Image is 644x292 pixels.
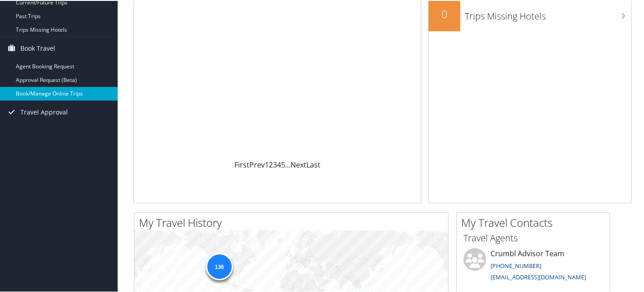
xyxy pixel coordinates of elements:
div: 136 [205,252,233,279]
a: First [234,159,249,169]
a: Next [291,159,306,169]
a: 2 [269,159,273,169]
span: … [285,159,291,169]
span: Book Travel [20,36,55,59]
h2: My Travel History [139,214,448,230]
a: 5 [281,159,285,169]
a: Last [306,159,320,169]
li: Crumbl Advisor Team [459,247,607,284]
h3: Travel Agents [463,231,603,244]
h2: My Travel Contacts [461,214,610,230]
span: Travel Approval [20,100,68,123]
a: 4 [277,159,281,169]
h3: Trips Missing Hotels [465,5,631,22]
a: [PHONE_NUMBER] [491,261,541,269]
a: Prev [249,159,265,169]
a: 3 [273,159,277,169]
h2: 0 [429,5,460,21]
a: [EMAIL_ADDRESS][DOMAIN_NAME] [491,272,586,280]
a: 1 [265,159,269,169]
